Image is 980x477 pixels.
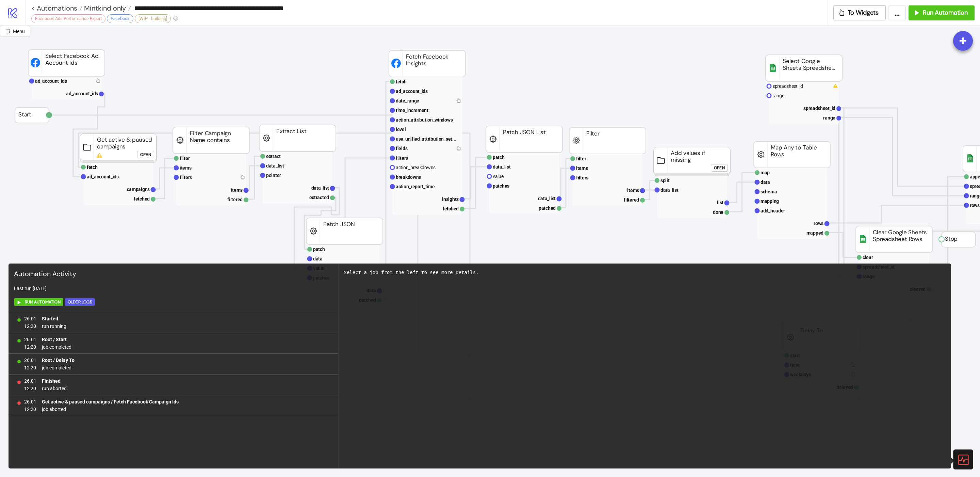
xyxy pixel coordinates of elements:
[82,5,131,12] a: Mintkind only
[231,187,243,193] text: items
[127,187,150,192] text: campaigns
[396,98,419,104] text: date_range
[493,164,511,170] text: data_list
[266,163,284,169] text: data_list
[803,106,835,111] text: spreadsheet_id
[909,5,975,20] button: Run Automation
[140,151,151,159] div: Open
[772,83,803,89] text: spreadsheet_id
[31,5,82,12] a: < Automations
[627,188,639,193] text: items
[180,165,192,171] text: items
[772,93,784,98] text: range
[442,196,459,202] text: insights
[848,9,879,17] span: To Widgets
[923,9,968,17] span: Run Automation
[396,89,428,94] text: ad_account_ids
[660,187,679,193] text: data_list
[11,266,336,282] div: Automation Activity
[761,189,777,194] text: schema
[888,5,906,20] button: ...
[42,364,75,371] span: job completed
[42,322,66,330] span: run running
[82,4,126,13] span: Mintkind only
[711,164,728,172] button: Open
[25,298,61,306] span: Run Automation
[660,178,670,183] text: split
[65,298,95,306] button: Older Logs
[137,151,154,158] button: Open
[396,174,421,180] text: breakdowns
[24,364,36,371] span: 12:20
[24,315,36,322] span: 26.01
[24,356,36,364] span: 26.01
[24,322,36,330] span: 12:20
[24,385,36,392] span: 12:20
[42,378,61,384] b: Finished
[266,154,281,159] text: extract
[42,406,179,413] span: job aborted
[24,377,36,385] span: 26.01
[24,343,36,351] span: 12:20
[35,78,67,84] text: ad_account_ids
[863,255,873,260] text: clear
[493,174,504,179] text: value
[313,247,325,252] text: patch
[576,156,586,161] text: filter
[42,337,67,342] b: Root / Start
[87,174,119,179] text: ad_account_ids
[970,203,980,208] text: rows
[493,183,509,189] text: patches
[344,269,946,276] div: Select a job from the left to see more details.
[396,127,406,132] text: level
[87,164,98,170] text: fetch
[717,200,723,205] text: list
[42,399,179,404] b: Get active & paused campaigns / Fetch Facebook Campaign Ids
[396,146,408,151] text: fields
[11,282,336,295] div: Last run: [DATE]
[24,398,36,406] span: 26.01
[814,221,823,226] text: rows
[180,156,190,161] text: filter
[68,298,92,306] div: Older Logs
[396,117,453,123] text: action_attribution_windows
[313,256,323,261] text: data
[538,196,556,201] text: data_list
[396,155,408,161] text: filters
[761,208,785,213] text: add_header
[180,175,192,180] text: filters
[761,179,770,185] text: data
[42,343,71,351] span: job completed
[761,170,770,175] text: map
[24,336,36,343] span: 26.01
[714,164,725,172] div: Open
[576,165,588,171] text: items
[42,357,75,363] b: Root / Delay To
[396,108,428,113] text: time_increment
[493,155,505,160] text: patch
[14,298,63,306] button: Run Automation
[823,115,835,121] text: range
[31,14,105,23] div: Facebook Ads Performance Export
[13,29,25,34] span: Menu
[135,14,171,23] div: [WIP - building]
[42,316,58,321] b: Started
[396,136,456,142] text: use_unified_attribution_set...
[396,165,436,170] text: action_breakdowns
[5,29,10,34] span: radius-bottomright
[761,198,779,204] text: mapping
[396,79,407,84] text: fetch
[576,175,588,180] text: filters
[311,185,329,191] text: data_list
[24,406,36,413] span: 12:20
[396,184,435,189] text: action_report_time
[66,91,98,96] text: ad_account_ids
[42,385,67,392] span: run aborted
[266,173,281,178] text: pointer
[107,14,133,23] div: Facebook
[833,5,886,20] button: To Widgets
